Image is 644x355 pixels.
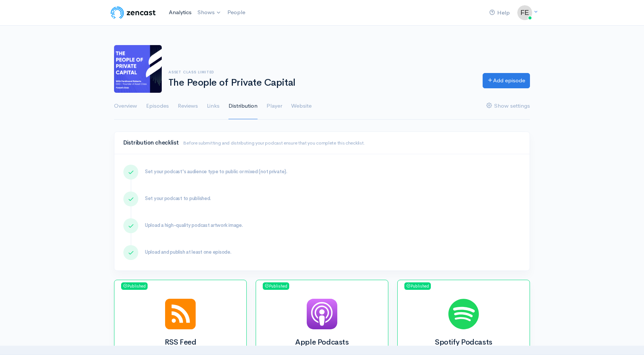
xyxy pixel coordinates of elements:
a: Reviews [178,93,198,120]
a: Website [291,93,312,120]
img: Apple Podcasts logo [307,299,337,329]
span: Published [263,282,289,290]
a: Overview [114,93,137,120]
a: Analytics [166,4,195,20]
a: Episodes [146,93,169,120]
a: Distribution [228,93,258,120]
span: Set your podcast's audience type to public or mixed (not private). [145,168,287,175]
h4: Distribution checklist [123,140,521,146]
a: Shows [195,4,224,21]
h6: Asset Class Limited [168,70,474,74]
h2: Spotify Podcasts [407,338,521,346]
a: Show settings [486,93,530,120]
a: Add episode [483,73,530,88]
a: Player [266,93,282,120]
span: Upload a high-quality podcast artwork image. [145,222,243,228]
a: Links [207,93,220,120]
span: Set your podcast to published. [145,195,211,202]
span: Upload and publish at least one episode. [145,249,231,255]
small: Before submitting and distributing your podcast ensure that you complete this checklist. [183,140,365,146]
a: People [224,4,248,20]
img: Spotify Podcasts logo [448,299,479,329]
h2: RSS Feed [123,338,237,346]
span: Published [121,282,148,290]
span: Published [404,282,431,290]
h1: The People of Private Capital [168,77,474,88]
img: RSS Feed logo [165,299,196,329]
img: ... [517,5,532,20]
img: ZenCast Logo [110,5,157,20]
a: Help [486,5,513,21]
h2: Apple Podcasts [265,338,379,346]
